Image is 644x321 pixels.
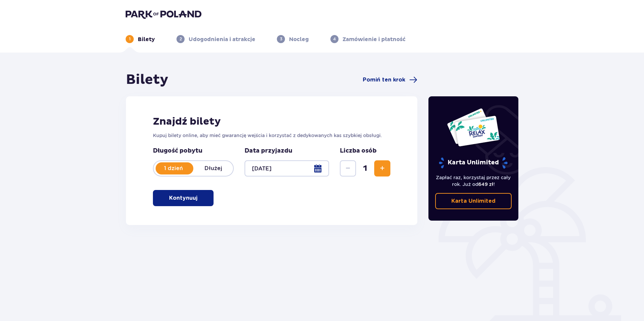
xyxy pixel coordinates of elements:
div: 4Zamówienie i płatność [330,35,406,43]
a: Karta Unlimited [435,193,512,209]
p: 3 [280,36,282,42]
button: Zwiększ [374,160,390,176]
div: 3Nocleg [277,35,309,43]
p: Długość pobytu [153,147,234,155]
p: Kupuj bilety online, aby mieć gwarancję wejścia i korzystać z dedykowanych kas szybkiej obsługi. [153,132,390,139]
p: Zapłać raz, korzystaj przez cały rok. Już od ! [435,174,512,188]
p: 2 [180,36,182,42]
h2: Znajdź bilety [153,115,390,128]
p: Liczba osób [340,147,377,155]
img: Dwie karty całoroczne do Suntago z napisem 'UNLIMITED RELAX', na białym tle z tropikalnymi liśćmi... [447,108,500,147]
p: Data przyjazdu [245,147,292,155]
h1: Bilety [126,71,168,88]
p: 1 [129,36,131,42]
span: Pomiń ten krok [363,76,405,84]
img: Park of Poland logo [126,9,201,19]
span: 649 zł [478,182,493,187]
p: Kontynuuj [169,194,197,202]
div: 2Udogodnienia i atrakcje [176,35,255,43]
p: Karta Unlimited [451,197,495,205]
p: Dłużej [193,165,233,172]
p: Karta Unlimited [438,157,508,169]
p: Udogodnienia i atrakcje [189,36,255,43]
p: Nocleg [289,36,309,43]
p: 4 [333,36,336,42]
p: Zamówienie i płatność [343,36,406,43]
div: 1Bilety [126,35,155,43]
button: Kontynuuj [153,190,214,206]
a: Pomiń ten krok [363,76,417,84]
button: Zmniejsz [340,160,356,176]
p: Bilety [138,36,155,43]
span: 1 [357,163,373,173]
p: 1 dzień [154,165,193,172]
